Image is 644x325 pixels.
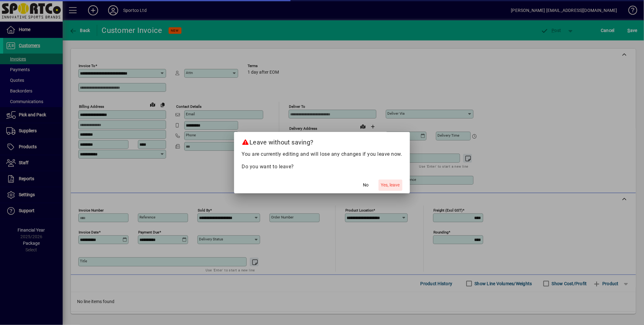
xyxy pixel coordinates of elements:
[242,150,402,158] p: You are currently editing and will lose any changes if you leave now.
[242,163,402,170] p: Do you want to leave?
[363,182,369,188] span: No
[356,180,376,191] button: No
[234,132,410,150] h2: Leave without saving?
[379,180,402,191] button: Yes, leave
[381,182,400,188] span: Yes, leave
